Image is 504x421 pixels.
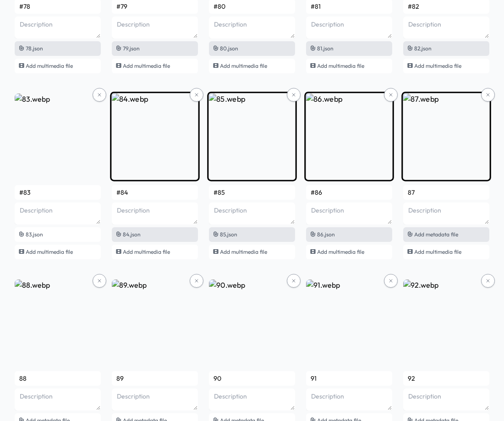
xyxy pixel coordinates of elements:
[304,92,394,181] img: 86.webp
[401,92,491,181] img: 87.webp
[414,248,461,255] span: Add multimedia file
[209,185,295,200] input: Name (85)
[26,62,73,69] span: Add multimedia file
[317,231,335,238] span: 86.json
[15,93,101,180] img: 83.webp
[220,248,267,255] span: Add multimedia file
[112,371,198,386] input: Name (89)
[403,279,489,366] img: 92.webp
[110,92,200,181] img: 84.webp
[26,248,73,255] span: Add multimedia file
[209,279,295,366] img: 90.webp
[317,248,364,255] span: Add multimedia file
[403,371,489,386] input: Name (92)
[414,231,458,238] span: Add metadata file
[220,231,237,238] span: 85.json
[123,62,170,69] span: Add multimedia file
[414,62,461,69] span: Add multimedia file
[123,231,141,238] span: 84.json
[220,62,267,69] span: Add multimedia file
[207,92,297,181] img: 85.webp
[123,248,170,255] span: Add multimedia file
[209,371,295,386] input: Name (90)
[15,279,101,366] img: 88.webp
[306,279,392,366] img: 91.webp
[112,279,198,366] img: 89.webp
[26,231,43,238] span: 83.json
[306,371,392,386] input: Name (91)
[403,185,489,200] input: Name (87)
[26,45,43,52] span: 78.json
[306,185,392,200] input: Name (86)
[15,371,101,386] input: Name (88)
[220,45,238,52] span: 80.json
[15,185,101,200] input: Name (83)
[123,45,140,52] span: 79.json
[414,45,432,52] span: 82.json
[317,45,334,52] span: 81.json
[317,62,364,69] span: Add multimedia file
[112,185,198,200] input: Name (84)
